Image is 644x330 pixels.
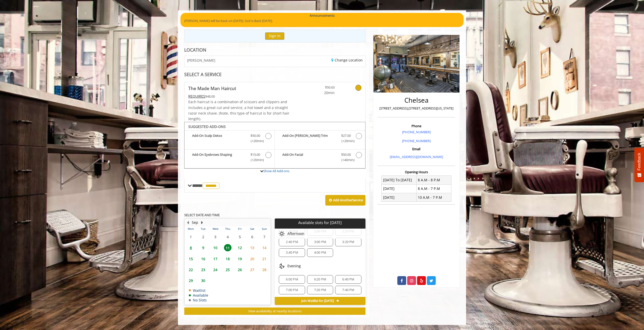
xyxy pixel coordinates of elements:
[187,266,195,273] span: 22
[248,309,302,313] span: View availability at nearby locations
[305,90,335,96] span: 20min
[279,286,305,294] div: 7:00 PM
[314,251,326,255] span: 4:00 PM
[187,277,195,284] span: 29
[184,213,220,217] b: SELECT DATE AND TIME
[263,169,289,173] a: Show All Add-ons
[279,263,285,269] img: evening slots
[188,94,205,99] span: This service needs some Advance to be paid before we block your appointment
[189,289,208,292] td: Waitlist
[379,124,454,128] h3: Phone
[390,155,443,159] a: [EMAIL_ADDRESS][DOMAIN_NAME]
[187,152,272,164] label: Add-On Eyebrows Shaping
[248,157,263,163] span: (+20min )
[250,152,260,157] span: $15.00
[187,255,195,262] span: 15
[333,198,363,202] b: Add Another Service
[379,97,454,104] h2: Chelsea
[192,152,245,163] b: Add-On Eyebrows Shaping
[221,253,234,264] td: Select day18
[246,253,258,264] td: Select day20
[192,133,245,144] b: Add-On Scalp Detox
[185,264,197,275] td: Select day22
[184,307,365,315] button: View availability at nearby locations
[209,242,221,253] td: Select day10
[258,226,271,231] th: Sun
[224,255,232,262] span: 18
[314,288,326,292] span: 7:20 PM
[307,275,333,284] div: 6:20 PM
[212,255,219,262] span: 17
[224,244,232,251] span: 11
[279,275,305,284] div: 6:00 PM
[197,253,209,264] td: Select day16
[277,221,363,225] p: Available slots for [DATE]
[212,244,219,251] span: 10
[282,133,336,144] b: Add-On [PERSON_NAME] Trim
[185,242,197,253] td: Select day8
[221,264,234,275] td: Select day25
[261,266,268,273] span: 28
[379,147,454,151] h3: Email
[184,122,365,169] div: The Made Man Haircut Add-onS
[185,275,197,286] td: Select day29
[197,242,209,253] td: Select day9
[342,240,354,244] span: 3:20 PM
[325,195,365,206] button: Add AnotherService
[287,232,304,236] span: Afternoon
[186,220,190,225] button: Previous Month
[199,244,207,251] span: 9
[286,288,298,292] span: 7:00 PM
[246,226,258,231] th: Sat
[305,82,335,96] a: $50.63
[282,152,336,163] b: Add-On Facial
[338,157,353,163] span: (+40min )
[209,226,221,231] th: Wed
[279,231,285,237] img: afternoon slots
[188,124,226,129] b: SUGGESTED ADD-ONS
[637,153,641,170] span: Feedback
[212,266,219,273] span: 24
[199,277,207,284] span: 30
[258,242,271,253] td: Select day14
[221,226,234,231] th: Thu
[286,251,298,255] span: 3:40 PM
[634,148,644,182] button: Feedback - Show survey
[248,138,263,144] span: (+20min )
[188,85,236,92] b: The Made Man Haircut
[234,264,246,275] td: Select day26
[416,176,451,184] td: 8 A.M - 8 P.M
[338,138,353,144] span: (+20min )
[382,184,417,193] td: [DATE]
[307,248,333,257] div: 4:00 PM
[187,244,195,251] span: 8
[184,18,460,24] p: [PERSON_NAME] will be back on [DATE]. Sod is Back [DATE].
[200,220,204,225] button: Next Month
[261,244,268,251] span: 14
[199,255,207,262] span: 16
[307,238,333,246] div: 3:00 PM
[261,255,268,262] span: 21
[382,193,417,202] td: [DATE]
[416,193,451,202] td: 10 A.M - 7 P.M
[188,99,289,121] span: Each haircut is a combination of scissors and clippers and includes a great cut and service, a ho...
[331,58,363,62] a: Change Location
[187,133,272,145] label: Add-On Scalp Detox
[234,242,246,253] td: Select day12
[184,47,206,53] b: LOCATION
[301,299,334,303] span: Join Waitlist for [DATE]
[379,106,454,111] p: [STREET_ADDRESS],[STREET_ADDRESS][US_STATE]
[382,176,417,184] td: [DATE] To [DATE]
[258,253,271,264] td: Select day21
[265,32,284,40] button: Sign In
[335,286,361,294] div: 7:40 PM
[184,72,365,77] div: SELECT A SERVICE
[287,264,301,268] span: Evening
[341,133,351,138] span: $27.00
[221,242,234,253] td: Select day11
[402,130,431,134] a: [PHONE_NUMBER]
[197,275,209,286] td: Select day30
[236,244,244,251] span: 12
[224,266,232,273] span: 25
